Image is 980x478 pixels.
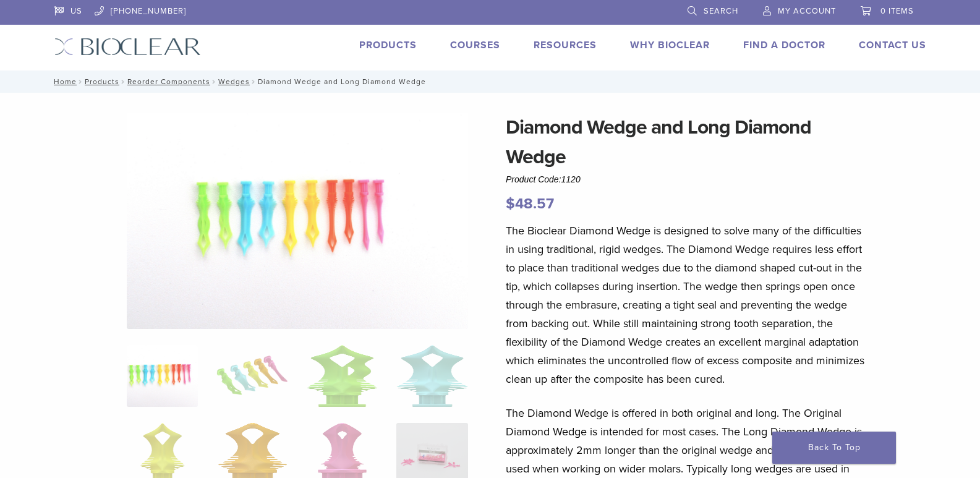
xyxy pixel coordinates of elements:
[77,79,85,85] span: /
[127,345,198,407] img: DSC_0187_v3-1920x1218-1-324x324.png
[880,6,914,16] span: 0 items
[450,39,500,51] a: Courses
[250,79,258,85] span: /
[506,195,554,213] bdi: 48.57
[506,174,581,184] span: Product Code:
[743,39,825,51] a: Find A Doctor
[506,195,515,213] span: $
[534,39,597,51] a: Resources
[772,432,896,464] a: Back To Top
[85,77,119,86] a: Products
[359,39,417,51] a: Products
[778,6,836,16] span: My Account
[506,221,869,388] p: The Bioclear Diamond Wedge is designed to solve many of the difficulties in using traditional, ri...
[704,6,738,16] span: Search
[50,77,77,86] a: Home
[630,39,710,51] a: Why Bioclear
[396,345,467,407] img: Diamond Wedge and Long Diamond Wedge - Image 4
[54,38,201,56] img: Bioclear
[506,113,869,172] h1: Diamond Wedge and Long Diamond Wedge
[307,345,378,407] img: Diamond Wedge and Long Diamond Wedge - Image 3
[210,79,218,85] span: /
[127,77,210,86] a: Reorder Components
[45,70,935,93] nav: Diamond Wedge and Long Diamond Wedge
[218,77,250,86] a: Wedges
[119,79,127,85] span: /
[859,39,926,51] a: Contact Us
[127,113,468,329] img: DSC_0187_v3-1920x1218-1.png
[216,345,288,407] img: Diamond Wedge and Long Diamond Wedge - Image 2
[561,174,581,184] span: 1120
